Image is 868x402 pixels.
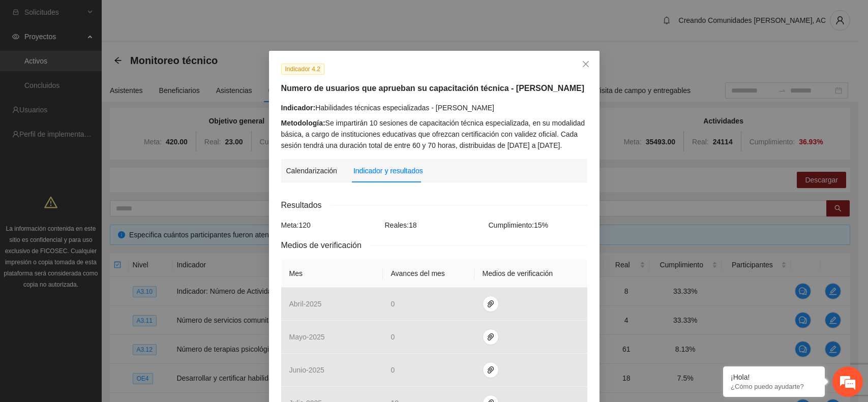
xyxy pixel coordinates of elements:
th: Avances del mes [383,260,474,288]
button: paper-clip [483,296,499,312]
div: Indicador y resultados [353,165,423,176]
span: abril - 2025 [289,300,322,308]
span: Reales: 18 [385,221,417,229]
div: Calendarización [286,165,337,176]
span: paper-clip [483,300,498,308]
span: close [582,60,590,68]
span: 0 [391,366,395,374]
h5: Numero de usuarios que aprueban su capacitación técnica - [PERSON_NAME] [281,82,587,95]
th: Mes [281,260,383,288]
span: Resultados [281,199,330,211]
span: Indicador 4.2 [281,64,324,75]
th: Medios de verificación [474,260,587,288]
div: Se impartirán 10 sesiones de capacitación técnica especializada, en su modalidad básica, a cargo ... [281,117,587,151]
button: paper-clip [483,362,499,378]
span: paper-clip [483,366,498,374]
span: paper-clip [483,333,498,341]
span: 0 [391,333,395,341]
span: mayo - 2025 [289,333,325,341]
button: Close [572,51,600,78]
strong: Metodología: [281,119,325,127]
span: junio - 2025 [289,366,324,374]
strong: Indicador: [281,104,316,112]
div: Habilidades técnicas especializadas - [PERSON_NAME] [281,102,587,113]
span: Medios de verificación [281,239,370,252]
span: 0 [391,300,395,308]
div: ¡Hola! [731,373,817,381]
div: Cumplimiento: 15 % [486,220,590,231]
button: paper-clip [483,329,499,345]
div: Meta: 120 [279,220,382,231]
p: ¿Cómo puedo ayudarte? [731,383,817,390]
